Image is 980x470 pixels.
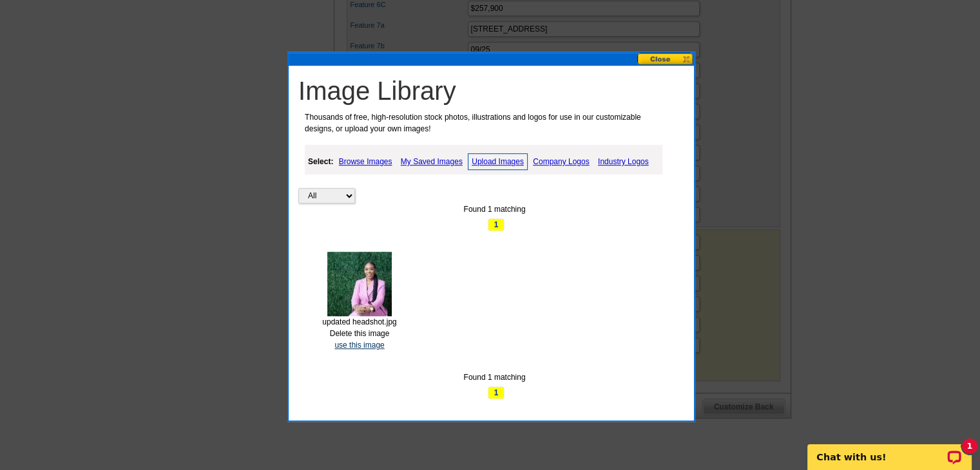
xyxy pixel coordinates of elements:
a: Upload Images [468,153,528,170]
span: 1 [488,218,504,231]
a: Industry Logos [595,154,652,169]
span: 1 [488,386,504,399]
a: Browse Images [336,154,396,169]
img: thumb-68dfe779db768.jpg [327,252,392,316]
a: Company Logos [530,154,592,169]
h1: Image Library [298,75,691,106]
iframe: LiveChat chat widget [799,429,980,470]
p: Thousands of free, high-resolution stock photos, illustrations and logos for use in our customiza... [298,111,667,135]
div: updated headshot.jpg [319,316,400,328]
a: Delete this image [330,329,390,338]
a: My Saved Images [398,154,466,169]
div: Found 1 matching [298,371,691,383]
strong: Select: [308,157,333,166]
div: Found 1 matching [298,203,691,215]
a: use this image [334,341,384,350]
